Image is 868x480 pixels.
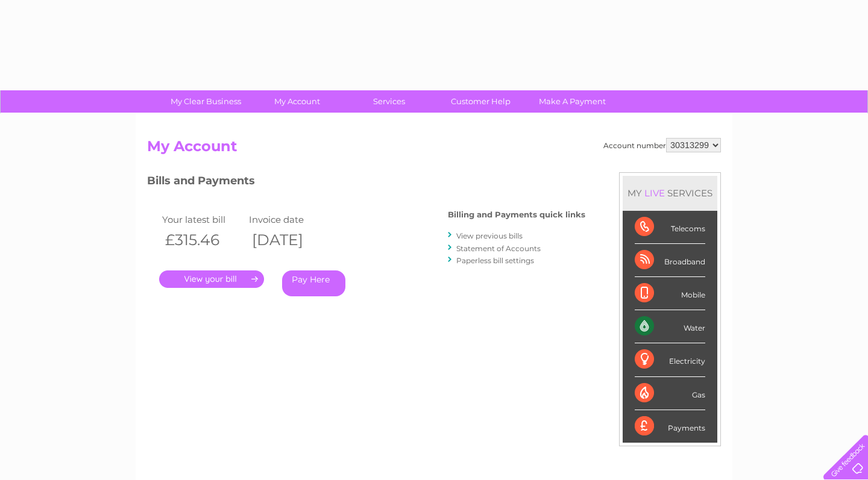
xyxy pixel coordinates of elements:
div: Electricity [635,343,705,376]
th: [DATE] [246,228,333,252]
a: Services [339,90,439,113]
div: Gas [635,377,705,410]
div: Payments [635,410,705,443]
a: Pay Here [282,270,345,296]
a: My Account [248,90,347,113]
h2: My Account [147,138,721,161]
div: LIVE [642,187,667,199]
td: Invoice date [246,211,333,228]
a: View previous bills [456,231,523,240]
a: Paperless bill settings [456,256,534,265]
th: £315.46 [159,228,246,252]
a: . [159,270,264,288]
a: My Clear Business [156,90,256,113]
div: MY SERVICES [623,176,717,210]
a: Customer Help [431,90,530,113]
div: Broadband [635,244,705,277]
div: Mobile [635,277,705,310]
h4: Billing and Payments quick links [448,210,585,219]
td: Your latest bill [159,211,246,228]
a: Make A Payment [523,90,622,113]
div: Water [635,310,705,343]
h3: Bills and Payments [147,172,585,193]
div: Telecoms [635,211,705,244]
div: Account number [603,138,721,152]
a: Statement of Accounts [456,244,541,253]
